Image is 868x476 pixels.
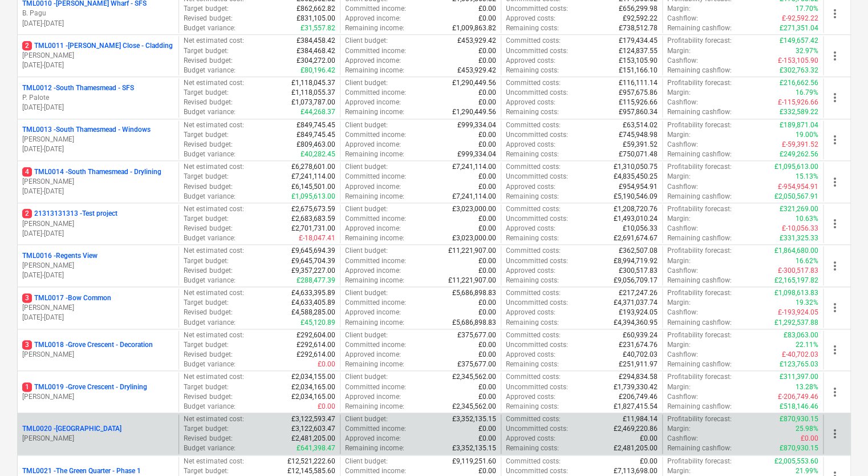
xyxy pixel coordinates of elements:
p: £999,334.04 [457,150,496,159]
p: [PERSON_NAME] [22,219,174,229]
p: Cashflow : [667,182,698,192]
p: Budget variance : [184,150,235,159]
p: £-92,592.22 [782,14,818,23]
p: Approved income : [345,98,401,107]
p: Remaining costs : [506,192,559,201]
p: £954,954.91 [619,182,658,192]
p: Committed costs : [506,36,561,46]
p: Revised budget : [184,140,232,150]
p: Committed income : [345,298,406,308]
p: Remaining cashflow : [667,233,732,243]
p: Approved costs : [506,308,555,317]
p: Remaining income : [345,107,404,117]
p: 10.63% [796,214,818,224]
p: [PERSON_NAME] [22,261,174,271]
p: TML0017 - Bow Common [22,293,111,303]
span: 4 [22,167,32,176]
p: £1,493,010.24 [614,214,658,224]
p: £59,391.52 [623,140,658,150]
p: £-59,391.52 [782,140,818,150]
p: 21313131313 - Test project [22,209,117,219]
p: £249,262.56 [780,150,818,159]
div: 4TML0014 -South Thamesmead - Drylining[PERSON_NAME][DATE]-[DATE] [22,167,174,196]
p: £2,683,683.59 [291,214,335,224]
p: Committed income : [345,130,406,140]
p: £2,050,567.91 [774,192,818,201]
span: more_vert [828,7,842,21]
p: Remaining cashflow : [667,276,732,285]
p: £124,837.55 [619,46,658,56]
p: Committed costs : [506,162,561,172]
p: Uncommitted costs : [506,88,568,98]
p: Margin : [667,130,691,140]
p: Remaining cashflow : [667,23,732,33]
p: Committed income : [345,88,406,98]
p: TML0020 - [GEOGRAPHIC_DATA] [22,424,121,434]
p: £331,325.33 [780,233,818,243]
p: Profitability forecast : [667,78,732,88]
p: Revised budget : [184,266,232,276]
p: £1,095,613.00 [774,162,818,172]
p: £6,145,501.00 [291,182,335,192]
p: £-18,047.41 [299,233,335,243]
p: Target budget : [184,46,228,56]
p: Remaining costs : [506,23,559,33]
p: £1,009,863.82 [452,23,496,33]
p: £80,196.42 [301,66,335,75]
p: Cashflow : [667,308,698,317]
p: Approved income : [345,224,401,233]
p: £0.00 [478,298,496,308]
p: Net estimated cost : [184,36,244,46]
p: £4,633,395.89 [291,288,335,298]
p: £362,507.08 [619,246,658,256]
p: Net estimated cost : [184,246,244,256]
p: £453,929.42 [457,36,496,46]
p: Committed income : [345,256,406,266]
p: £216,662.56 [780,78,818,88]
p: Remaining costs : [506,66,559,75]
p: 15.13% [796,172,818,181]
p: £-193,924.05 [778,308,818,317]
p: TML0019 - Grove Crescent - Drylining [22,382,147,392]
p: Target budget : [184,130,228,140]
p: £4,371,037.74 [614,298,658,308]
p: £151,166.10 [619,66,658,75]
p: £2,701,731.00 [291,224,335,233]
p: 19.32% [796,298,818,308]
p: £40,282.45 [301,150,335,159]
span: more_vert [828,259,842,273]
p: Budget variance : [184,318,235,328]
p: [DATE] - [DATE] [22,271,174,280]
p: £656,299.98 [619,4,658,14]
p: £153,105.90 [619,56,658,66]
p: Profitability forecast : [667,288,732,298]
div: TML0016 -Regents View[PERSON_NAME][DATE]-[DATE] [22,251,174,280]
p: £217,247.26 [619,288,658,298]
p: 16.79% [796,88,818,98]
p: £321,269.00 [780,204,818,214]
p: £849,745.45 [297,130,335,140]
p: £1,290,449.56 [452,107,496,117]
p: Approved costs : [506,56,555,66]
span: more_vert [828,133,842,147]
p: Client budget : [345,120,388,130]
p: [DATE] - [DATE] [22,103,174,112]
div: TML0012 -South Thamesmead - SFSP. Palote[DATE]-[DATE] [22,83,174,112]
p: Cashflow : [667,224,698,233]
p: £-300,517.83 [778,266,818,276]
p: £1,098,613.83 [774,288,818,298]
p: Approved income : [345,182,401,192]
p: Net estimated cost : [184,120,244,130]
span: more_vert [828,175,842,189]
p: £0.00 [478,172,496,181]
div: 2TML0011 -[PERSON_NAME] Close - Cladding[PERSON_NAME][DATE]-[DATE] [22,41,174,70]
p: B. Pagu [22,9,174,18]
div: TML0013 -South Thamesmead - Windows[PERSON_NAME][DATE]-[DATE] [22,125,174,154]
p: Target budget : [184,298,228,308]
p: Profitability forecast : [667,36,732,46]
p: Approved costs : [506,98,555,107]
span: more_vert [828,385,842,399]
p: Cashflow : [667,266,698,276]
p: TML0014 - South Thamesmead - Drylining [22,167,161,177]
p: P. Palote [22,93,174,103]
